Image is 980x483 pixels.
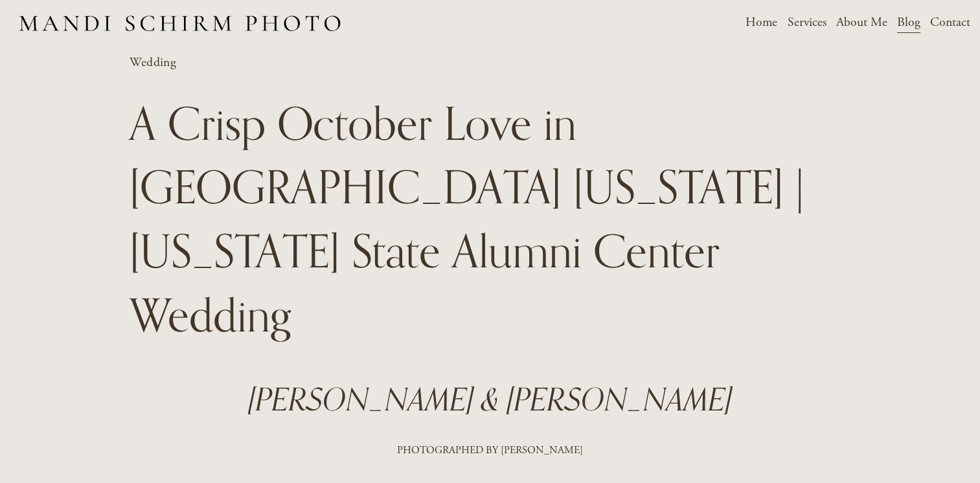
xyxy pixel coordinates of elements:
[746,11,777,34] a: Home
[788,12,826,32] span: Services
[130,54,176,71] a: Wedding
[130,442,850,459] p: PHOTOGRAPHED BY [PERSON_NAME]
[248,375,732,426] em: [PERSON_NAME] & [PERSON_NAME]
[130,91,850,347] h1: A Crisp October Love in [GEOGRAPHIC_DATA] [US_STATE] | [US_STATE] State Alumni Center Wedding
[930,11,970,34] a: Contact
[788,11,826,34] a: folder dropdown
[10,1,350,45] img: Des Moines Wedding Photographer - Mandi Schirm Photo
[897,11,920,34] a: Blog
[836,11,887,34] a: About Me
